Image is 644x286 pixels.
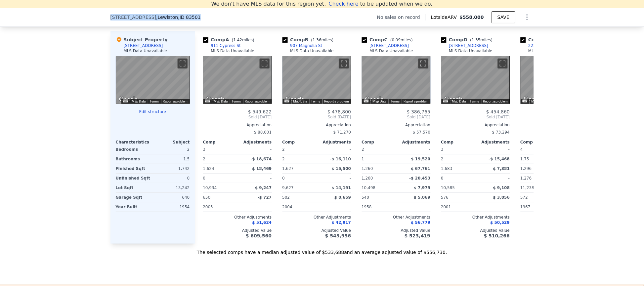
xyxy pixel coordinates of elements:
span: 1,260 [362,176,373,181]
span: $ 543,956 [325,233,351,238]
a: Terms (opens in new tab) [470,100,479,103]
div: - [318,145,351,154]
span: ( miles) [468,38,495,42]
span: 576 [441,195,449,200]
a: Report a problem [483,100,508,103]
span: 1,260 [362,166,373,171]
div: Other Adjustments [362,215,431,220]
span: $ 71,270 [333,130,351,135]
button: SAVE [492,11,515,23]
span: $ 42,917 [332,220,351,225]
span: $ 3,856 [493,195,510,200]
span: Sold [DATE] [521,114,589,120]
div: Map [203,56,272,104]
span: $ 73,294 [492,130,510,135]
div: Map [282,56,351,104]
button: Keyboard shortcuts [523,100,527,102]
div: MLS Data Unavailable [370,48,413,54]
button: Map Data [214,99,228,104]
div: Subject Property [116,36,168,43]
a: [STREET_ADDRESS] [362,43,409,48]
div: - [477,145,510,154]
button: Toggle fullscreen view [498,59,508,68]
span: 3 [441,147,444,152]
div: Map [521,56,589,104]
div: 13,242 [154,183,190,192]
span: -$ 18,674 [251,157,272,161]
div: - [239,145,272,154]
span: 1,296 [521,166,532,171]
div: Map [116,56,190,104]
span: 1,624 [203,166,214,171]
div: MLS Data Unavailable [290,48,334,54]
div: 640 [154,193,190,202]
button: Show Options [521,11,534,24]
span: [STREET_ADDRESS] [110,14,156,20]
div: - [239,174,272,183]
span: $ 510,266 [484,233,510,238]
div: Appreciation [203,122,272,128]
div: Map [362,56,431,104]
span: -$ 16,110 [330,157,351,161]
span: 10,498 [362,185,376,190]
a: Terms (opens in new tab) [150,100,159,103]
img: Google [284,95,306,104]
span: 1.42 [234,38,242,42]
a: Terms (opens in new tab) [232,100,241,103]
a: Report a problem [163,100,188,103]
div: [STREET_ADDRESS] [449,43,489,48]
span: ( miles) [229,38,257,42]
div: Lot Sqft [116,183,151,192]
div: Adjusted Value [521,228,589,233]
a: 911 Cypress St [203,43,241,48]
span: $ 51,624 [252,220,272,225]
span: $ 50,529 [491,220,510,225]
a: Open this area in Google Maps (opens a new window) [284,95,306,104]
div: Street View [203,56,272,104]
div: 1.75 [521,154,554,164]
span: $ 9,247 [255,185,272,190]
span: 2 [282,147,285,152]
span: 0 [203,176,206,181]
span: , ID 83501 [178,15,201,20]
button: Keyboard shortcuts [443,100,448,102]
span: 0 [282,176,285,181]
div: MLS Data Unavailable [529,48,572,54]
div: - [398,145,431,154]
span: 1,683 [441,166,452,171]
div: Comp [441,140,476,145]
span: $ 14,191 [332,185,351,190]
span: 2 [362,147,365,152]
div: 1.5 [154,154,190,164]
div: 0 [154,174,190,183]
span: ( miles) [309,38,336,42]
button: Map Data [373,99,387,104]
div: Street View [441,56,510,104]
div: Adjusted Value [282,228,351,233]
span: $ 57,570 [413,130,430,135]
div: - [477,174,510,183]
span: $ 88,001 [254,130,272,135]
button: Keyboard shortcuts [123,100,128,102]
span: $ 7,979 [414,185,430,190]
div: Adjusted Value [362,228,431,233]
button: Toggle fullscreen view [260,59,270,68]
div: MLS Data Unavailable [124,48,167,54]
span: 0.09 [392,38,401,42]
div: Unfinished Sqft [116,174,151,183]
div: 907 Magnolia St [290,43,322,48]
button: Edit structure [116,109,190,114]
span: 9,627 [282,185,294,190]
div: Year Built [116,202,151,212]
span: $ 18,469 [252,166,272,171]
div: Comp E [521,36,574,43]
span: 1,627 [282,166,294,171]
span: $ 56,779 [411,220,431,225]
span: $ 19,520 [411,157,431,161]
div: MLS Data Unavailable [449,48,493,54]
a: Report a problem [324,100,349,103]
div: [STREET_ADDRESS] [370,43,409,48]
div: 1 [362,154,395,164]
button: Toggle fullscreen view [178,59,188,68]
button: Keyboard shortcuts [284,100,289,102]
